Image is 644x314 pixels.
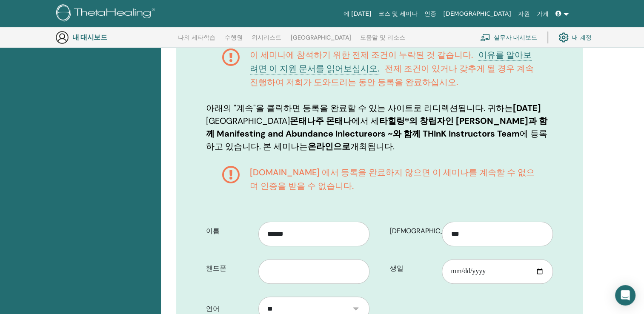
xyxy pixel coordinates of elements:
[290,115,352,126] b: 몬태나주 몬태나
[200,260,258,277] label: 핸드폰
[558,28,592,47] a: 내 계정
[206,102,553,153] p: 아래의 "계속"을 클릭하면 등록을 완료할 수 있는 사이트로 리디렉션됩니다. 귀하는 [GEOGRAPHIC_DATA] 에서 세 에 등록하고 있습니다. 본 세미나는 개최됩니다.
[225,34,243,48] a: 수행원
[250,63,534,88] span: 전제 조건이 있거나 갖추게 될 경우 계속 진행하여 저희가 도와드리는 동안 등록을 완료하십시오.
[55,31,69,44] img: generic-user-icon.jpg
[250,49,473,60] span: 이 세미나에 참석하기 위한 전제 조건이 누락된 것 같습니다.
[384,223,442,239] label: [DEMOGRAPHIC_DATA]
[384,260,442,277] label: 생일
[360,34,405,48] a: 도움말 및 리소스
[615,285,635,305] div: 인터콤 메신저 열기
[250,166,537,193] h4: [DOMAIN_NAME] 에서 등록을 완료하지 않으면 이 세미나를 계속할 수 없으며 인증을 받을 수 없습니다.
[308,141,350,152] b: 온라인으로
[421,6,440,22] a: 인증
[200,223,258,239] label: 이름
[250,49,532,74] a: 이유를 알아보려면 이 지원 문서를 읽어보십시오.
[558,30,569,45] img: cog.svg
[375,6,421,22] a: 코스 및 세미나
[178,34,215,48] a: 나의 세타학습
[533,6,552,22] a: 가게
[291,34,351,48] a: [GEOGRAPHIC_DATA]
[513,103,541,114] b: [DATE]
[440,6,514,22] a: [DEMOGRAPHIC_DATA]
[480,34,490,41] img: chalkboard-teacher.svg
[340,6,375,22] a: 에 [DATE]
[252,34,281,48] a: 위시리스트
[72,33,157,41] h3: 내 대시보드
[572,34,592,41] font: 내 계정
[494,34,537,41] font: 실무자 대시보드
[515,6,533,22] a: 자원
[56,4,158,23] img: logo.png
[480,28,537,47] a: 실무자 대시보드
[206,115,547,139] b: 타힐링®의 창립자인 [PERSON_NAME]과 함께 Manifesting and Abundance Inlectureors ~와 함께 THInK Instructors Team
